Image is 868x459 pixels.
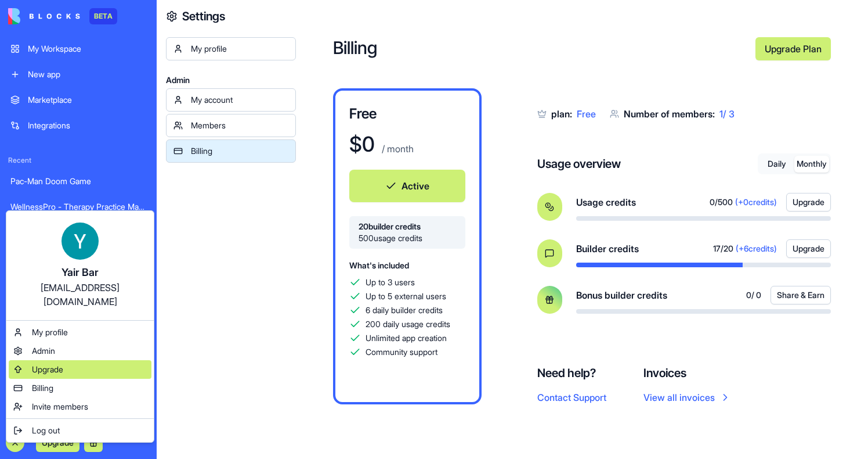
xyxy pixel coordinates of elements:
span: Invite members [32,401,88,413]
a: Invite members [9,397,151,416]
div: Yair Bar [18,264,142,281]
span: Upgrade [32,364,63,375]
span: Recent [3,156,153,165]
span: Log out [32,425,60,436]
a: Upgrade [9,360,151,379]
div: Pac-Man Doom Game [10,175,146,187]
div: WellnessPro - Therapy Practice Manager [10,201,146,213]
a: My profile [9,323,151,342]
div: [EMAIL_ADDRESS][DOMAIN_NAME] [18,281,142,309]
span: Admin [32,345,55,357]
img: ACg8ocKxvzSR4wIe0pZTNWjZp9-EiZoFISIvkgGRq3DGH50PefrBXg=s96-c [62,223,99,260]
a: Billing [9,379,151,397]
span: My profile [32,327,68,338]
a: Yair Bar[EMAIL_ADDRESS][DOMAIN_NAME] [9,213,151,318]
span: Billing [32,382,53,394]
a: Admin [9,342,151,360]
